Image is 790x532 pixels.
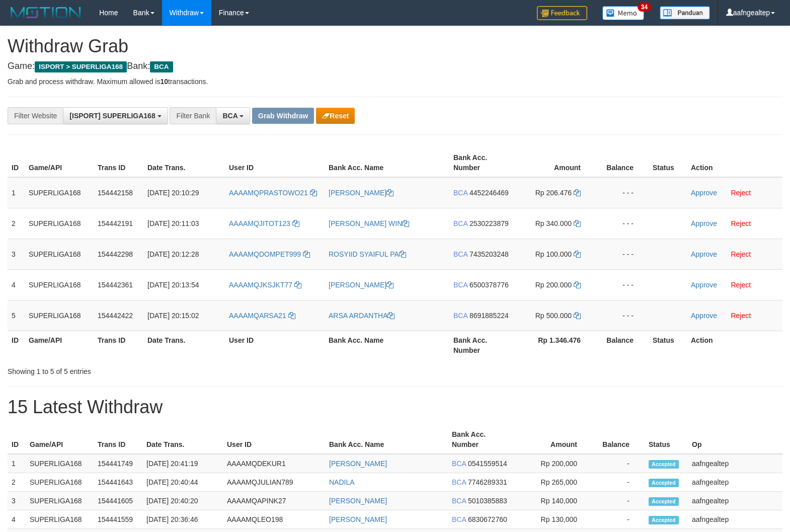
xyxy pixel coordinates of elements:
[98,250,133,258] span: 154442298
[26,425,94,454] th: Game/API
[731,250,751,258] a: Reject
[449,148,516,177] th: Bank Acc. Number
[731,312,751,320] a: Reject
[223,492,325,510] td: AAAAMQAPINK27
[596,148,649,177] th: Balance
[229,250,310,258] a: AAAAMQDOMPET999
[596,331,649,359] th: Balance
[329,219,409,227] a: [PERSON_NAME] WIN
[8,331,25,359] th: ID
[329,281,393,289] a: [PERSON_NAME]
[468,497,507,505] span: Copy 5010385883 to clipboard
[8,107,63,124] div: Filter Website
[25,148,94,177] th: Game/API
[469,189,509,197] span: Copy 4452246469 to clipboard
[222,112,238,120] span: BCA
[142,454,223,473] td: [DATE] 20:41:19
[535,250,572,258] span: Rp 100.000
[596,208,649,239] td: - - -
[25,331,94,359] th: Game/API
[26,492,94,510] td: SUPERLIGA168
[592,510,645,529] td: -
[574,219,581,227] a: Copy 340000 to clipboard
[229,189,308,197] span: AAAAMQPRASTOWO21
[688,510,782,529] td: aafngealtep
[229,219,299,227] a: AAAAMQJITOT123
[514,454,592,473] td: Rp 200,000
[574,250,581,258] a: Copy 100000 to clipboard
[8,239,25,269] td: 3
[574,281,581,289] a: Copy 200000 to clipboard
[452,515,466,523] span: BCA
[688,454,782,473] td: aafngealtep
[592,473,645,492] td: -
[731,219,751,227] a: Reject
[26,454,94,473] td: SUPERLIGA168
[329,312,394,320] a: ARSA ARDANTHA
[329,478,355,486] a: NADILA
[596,269,649,300] td: - - -
[645,425,688,454] th: Status
[596,177,649,208] td: - - -
[229,219,290,227] span: AAAAMQJITOT123
[26,510,94,529] td: SUPERLIGA168
[225,148,325,177] th: User ID
[638,3,651,12] span: 34
[8,77,782,87] p: Grab and process withdraw. Maximum allowed is transactions.
[329,460,387,468] a: [PERSON_NAME]
[142,425,223,454] th: Date Trans.
[649,148,687,177] th: Status
[94,510,142,529] td: 154441559
[687,148,782,177] th: Action
[514,492,592,510] td: Rp 140,000
[469,281,509,289] span: Copy 6500378776 to clipboard
[516,331,596,359] th: Rp 1.346.476
[142,473,223,492] td: [DATE] 20:40:44
[147,312,199,320] span: [DATE] 20:15:02
[649,331,687,359] th: Status
[325,331,449,359] th: Bank Acc. Name
[452,478,466,486] span: BCA
[229,250,301,258] span: AAAAMQDOMPET999
[596,300,649,331] td: - - -
[8,36,782,56] h1: Withdraw Grab
[516,148,596,177] th: Amount
[468,515,507,523] span: Copy 6830672760 to clipboard
[514,425,592,454] th: Amount
[98,219,133,227] span: 154442191
[8,492,26,510] td: 3
[147,281,199,289] span: [DATE] 20:13:54
[98,312,133,320] span: 154442422
[535,312,572,320] span: Rp 500.000
[649,497,679,506] span: Accepted
[731,189,751,197] a: Reject
[325,148,449,177] th: Bank Acc. Name
[216,107,250,124] button: BCA
[468,478,507,486] span: Copy 7746289331 to clipboard
[329,250,406,258] a: ROSYIID SYAIFUL PA
[8,510,26,529] td: 4
[592,492,645,510] td: -
[147,250,199,258] span: [DATE] 20:12:28
[592,454,645,473] td: -
[537,6,587,20] img: Feedback.jpg
[316,108,355,124] button: Reset
[691,189,717,197] a: Approve
[143,148,225,177] th: Date Trans.
[229,189,317,197] a: AAAAMQPRASTOWO21
[691,312,717,320] a: Approve
[649,516,679,524] span: Accepted
[596,239,649,269] td: - - -
[8,397,782,417] h1: 15 Latest Withdraw
[691,250,717,258] a: Approve
[229,312,295,320] a: AAAAMQARSA21
[535,281,572,289] span: Rp 200.000
[150,61,173,72] span: BCA
[453,312,467,320] span: BCA
[452,497,466,505] span: BCA
[691,281,717,289] a: Approve
[660,6,710,20] img: panduan.png
[223,473,325,492] td: AAAAMQJULIAN789
[94,331,143,359] th: Trans ID
[143,331,225,359] th: Date Trans.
